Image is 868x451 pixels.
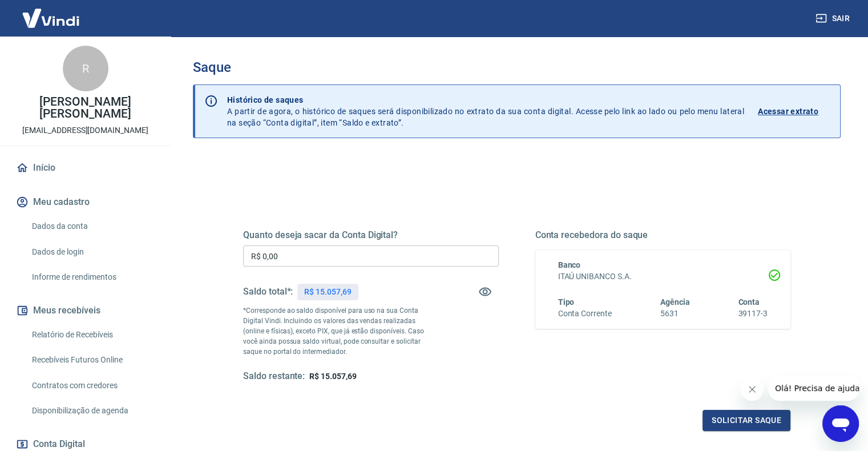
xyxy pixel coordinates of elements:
button: Sair [813,8,854,29]
img: Vindi [14,1,88,35]
h3: Saque [193,59,841,75]
button: Meu cadastro [14,190,157,215]
a: Relatório de Recebíveis [27,323,157,347]
a: Contratos com credores [27,374,157,397]
h5: Quanto deseja sacar da Conta Digital? [243,229,499,241]
h5: Saldo total*: [243,286,293,297]
span: Olá! Precisa de ajuda? [7,8,96,17]
h5: Saldo restante: [243,371,305,382]
iframe: Mensagem da empresa [768,376,859,401]
a: Disponibilização de agenda [27,399,157,422]
h6: ITAÚ UNIBANCO S.A. [558,271,768,283]
a: Informe de rendimentos [27,265,157,289]
p: *Corresponde ao saldo disponível para uso na sua Conta Digital Vindi. Incluindo os valores das ve... [243,305,435,357]
a: Recebíveis Futuros Online [27,348,157,372]
div: R [63,46,108,91]
h6: 5631 [660,308,690,320]
p: Histórico de saques [227,94,744,106]
p: R$ 15.057,69 [304,286,351,298]
a: Dados da conta [27,215,157,238]
span: Banco [558,260,581,269]
h6: 39117-3 [738,308,768,320]
span: Agência [660,297,690,307]
iframe: Botão para abrir a janela de mensagens [822,405,859,442]
iframe: Fechar mensagem [741,378,764,401]
a: Acessar extrato [758,94,831,128]
span: Conta [738,297,760,307]
a: Dados de login [27,240,157,264]
span: Tipo [558,297,575,307]
span: R$ 15.057,69 [309,372,356,381]
button: Meus recebíveis [14,298,157,323]
p: [PERSON_NAME] [PERSON_NAME] [9,96,162,120]
h6: Conta Corrente [558,308,612,320]
p: [EMAIL_ADDRESS][DOMAIN_NAME] [22,124,148,136]
a: Início [14,155,157,180]
button: Solicitar saque [703,410,790,431]
p: Acessar extrato [758,106,818,117]
p: A partir de agora, o histórico de saques será disponibilizado no extrato da sua conta digital. Ac... [227,94,744,128]
h5: Conta recebedora do saque [535,229,791,241]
